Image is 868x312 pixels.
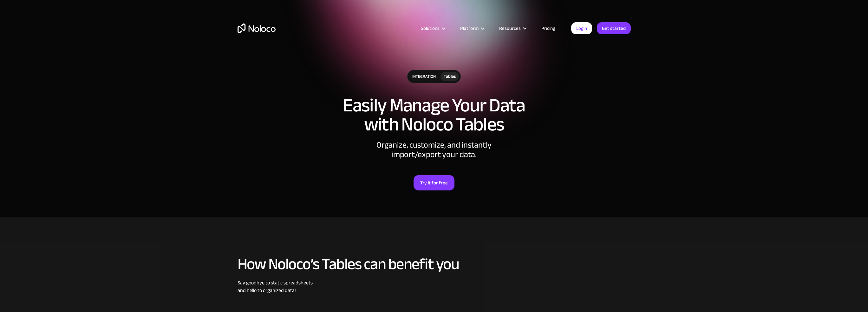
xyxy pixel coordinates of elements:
div: Say goodbye to static spreadsheets and hello to organized data! [238,279,631,294]
div: Solutions [413,24,452,32]
div: Tables [444,73,456,80]
div: Platform [460,24,479,32]
a: Try it for free [414,175,454,190]
div: Platform [452,24,491,32]
h2: How Noloco’s Tables can benefit you [238,256,631,273]
div: Resources [491,24,533,32]
a: Pricing [533,24,563,32]
a: home [238,23,276,33]
a: Get started [597,22,631,34]
div: integration [408,70,441,83]
div: Resources [499,24,521,32]
h1: Easily Manage Your Data with Noloco Tables [238,96,631,134]
div: Organize, customize, and instantly import/export your data. [339,140,529,159]
a: Login [571,22,592,34]
div: Try it for free [420,179,448,187]
div: Solutions [421,24,440,32]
